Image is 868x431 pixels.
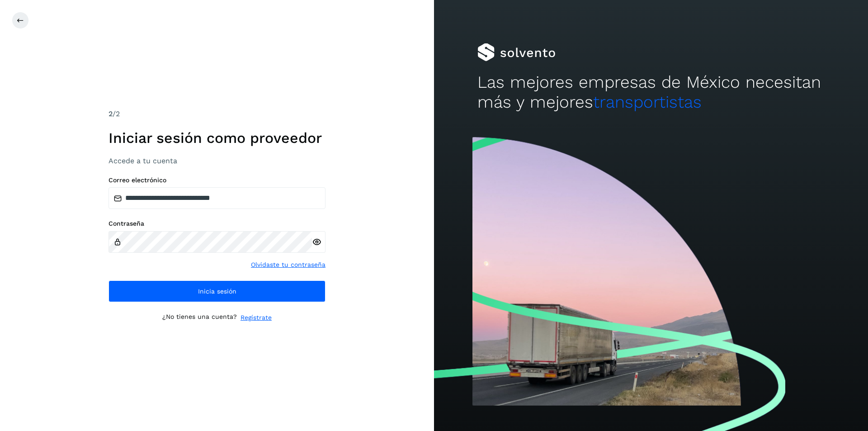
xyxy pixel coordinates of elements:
h2: Las mejores empresas de México necesitan más y mejores [477,72,825,113]
label: Correo electrónico [108,176,325,184]
span: 2 [108,109,113,118]
h3: Accede a tu cuenta [108,156,325,165]
label: Contraseña [108,220,325,227]
p: ¿No tienes una cuenta? [162,313,237,322]
a: Olvidaste tu contraseña [251,260,325,270]
button: Inicia sesión [108,280,325,302]
a: Regístrate [241,313,272,322]
div: /2 [108,109,325,119]
span: transportistas [593,92,702,112]
h1: Iniciar sesión como proveedor [108,129,325,147]
span: Inicia sesión [198,288,236,294]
